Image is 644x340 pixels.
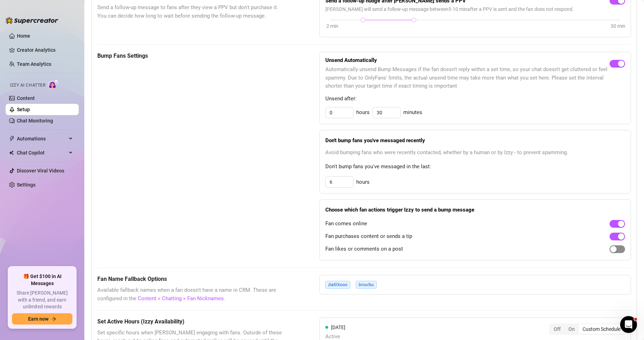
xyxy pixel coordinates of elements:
a: Discover Viral Videos [17,168,64,174]
iframe: Intercom live chat [620,316,637,333]
a: Chat Monitoring [17,118,53,124]
span: Izzy AI Chatter [10,82,45,89]
a: Content > Chatting > Fan Nicknames [138,295,224,302]
a: Setup [17,107,30,112]
a: Home [17,33,30,39]
span: [DATE] [331,325,345,330]
a: Content [17,95,35,101]
span: Send a follow-up message to fans after they view a PPV but don't purchase it. You can decide how ... [97,4,284,20]
div: segmented control [549,323,625,335]
span: Avoid bumping fans who were recently contacted, whether by a human or by Izzy - to prevent spamming. [325,149,625,157]
span: 🎁 Get $100 in AI Messages [12,273,72,287]
h5: Fan Name Fallback Options [97,275,284,283]
button: Earn nowarrow-right [12,313,72,325]
span: Earn now [28,316,48,322]
a: Team Analytics [17,61,51,67]
span: zlatíčkooo [325,281,350,289]
div: Custom Schedule [579,324,624,334]
span: Fan comes online [325,220,367,228]
span: Automatically unsend Bump Messages if the fan doesn't reply within a set time, so your chat doesn... [325,65,610,90]
span: Fan likes or comments on a post [325,245,403,253]
img: AI Chatter [48,79,59,89]
span: Chat Copilot [17,147,67,158]
div: On [565,324,579,334]
span: thunderbolt [9,136,15,141]
strong: Unsend Automatically [325,57,377,63]
span: arrow-right [51,316,56,321]
span: hours [356,108,370,117]
div: Off [550,324,565,334]
h5: Bump Fans Settings [97,52,284,60]
h5: Set Active Hours (Izzy Availability) [97,317,284,326]
span: Automations [17,133,67,144]
strong: Choose which fan actions trigger Izzy to send a bump message [325,207,474,213]
span: minutes [403,108,422,117]
span: hours [356,178,370,187]
a: Settings [17,182,35,188]
span: Fan purchases content or sends a tip [325,232,412,241]
img: Chat Copilot [9,150,14,155]
img: logo-BBDzfeDw.svg [6,17,58,24]
div: 30 min [611,22,625,30]
a: Creator Analytics [17,44,73,56]
span: Don't bump fans you've messaged in the last: [325,163,625,171]
span: Unsend after: [325,95,625,103]
span: [PERSON_NAME] will send a follow-up message between 5 - 10 min after a PPV is sent and the fan do... [325,5,625,13]
strong: Don't bump fans you've messaged recently [325,137,425,144]
div: 2 min [326,22,338,30]
span: broučku [356,281,377,289]
span: Share [PERSON_NAME] with a friend, and earn unlimited rewards [12,290,72,310]
span: Available fallback names when a fan doesn't have a name in CRM. These are configured in the . [97,286,284,303]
